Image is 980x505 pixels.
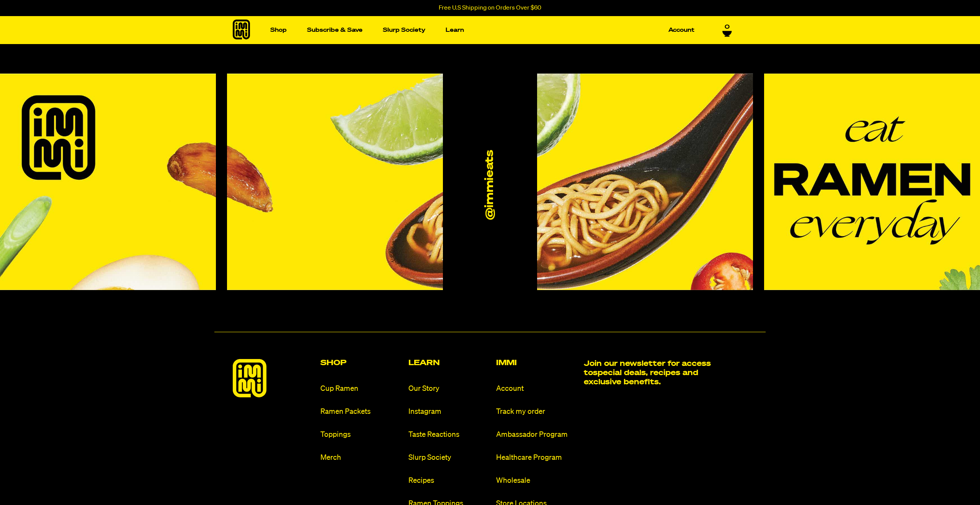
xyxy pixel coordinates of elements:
[267,24,290,36] a: Shop
[764,74,980,290] img: Instagram
[320,407,402,417] a: Ramen Packets
[496,475,578,486] a: Wholesale
[408,384,490,394] a: Our Story
[408,430,490,440] a: Taste Reactions
[496,359,578,367] h2: Immi
[584,359,716,387] h2: Join our newsletter for access to special deals, recipes and exclusive benefits.
[267,16,697,44] nav: Main navigation
[725,24,730,31] span: 0
[439,5,541,11] p: Free U.S Shipping on Orders Over $60
[304,24,366,36] a: Subscribe & Save
[320,430,402,440] a: Toppings
[665,24,697,36] a: Account
[408,359,490,367] h2: Learn
[227,74,443,290] img: Instagram
[408,475,490,486] a: Recipes
[320,453,402,463] a: Merch
[722,24,732,37] a: 0
[483,148,497,220] a: @immieats
[496,453,578,463] a: Healthcare Program
[408,407,490,417] a: Instagram
[537,74,753,290] img: Instagram
[233,359,266,397] img: immieats
[408,453,490,463] a: Slurp Society
[496,407,578,417] a: Track my order
[320,384,402,394] a: Cup Ramen
[380,24,428,36] a: Slurp Society
[496,430,578,440] a: Ambassador Program
[496,384,578,394] a: Account
[320,359,402,367] h2: Shop
[443,24,467,36] a: Learn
